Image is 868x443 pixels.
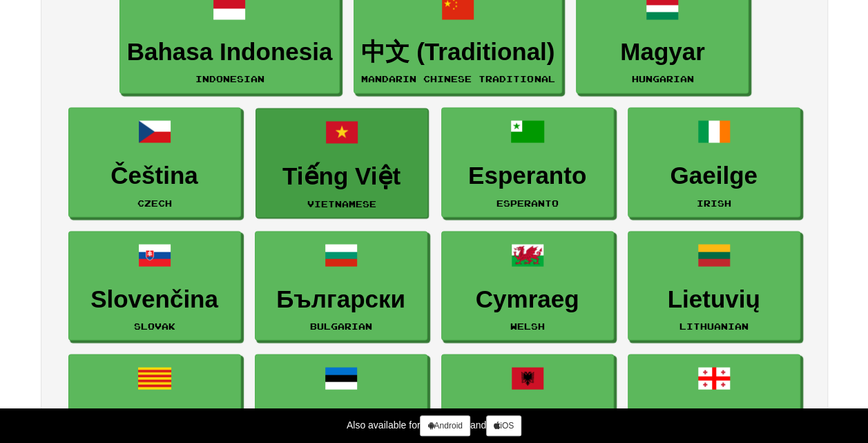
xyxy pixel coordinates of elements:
small: Vietnamese [307,198,376,208]
a: LietuviųLithuanian [628,231,800,341]
h3: Čeština [76,162,233,189]
h3: Cymraeg [449,285,606,312]
small: Bulgarian [310,321,372,330]
a: iOS [486,415,521,436]
h3: 中文 (Traditional) [361,39,554,66]
small: Indonesian [195,74,264,84]
a: EsperantoEsperanto [441,107,614,217]
a: Android [420,415,470,436]
small: Hungarian [631,74,693,84]
small: Irish [697,198,731,207]
a: GaeilgeIrish [628,107,800,217]
small: Esperanto [496,198,559,207]
h3: Lietuvių [635,285,793,312]
a: БългарскиBulgarian [255,231,427,341]
a: SlovenčinaSlovak [68,231,241,341]
a: ČeštinaCzech [68,107,241,217]
small: Czech [137,198,172,207]
h3: Bahasa Indonesia [127,39,333,66]
h3: Gaeilge [635,162,793,189]
small: Welsh [510,321,545,330]
h3: Slovenčina [76,285,233,312]
small: Mandarin Chinese Traditional [361,74,554,84]
h3: Esperanto [449,162,606,189]
h3: Tiếng Việt [263,162,421,189]
small: Lithuanian [679,321,749,330]
a: Tiếng ViệtVietnamese [255,108,428,218]
small: Slovak [134,321,175,330]
h3: Magyar [584,39,741,66]
a: CymraegWelsh [441,231,614,341]
h3: Български [262,285,420,312]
